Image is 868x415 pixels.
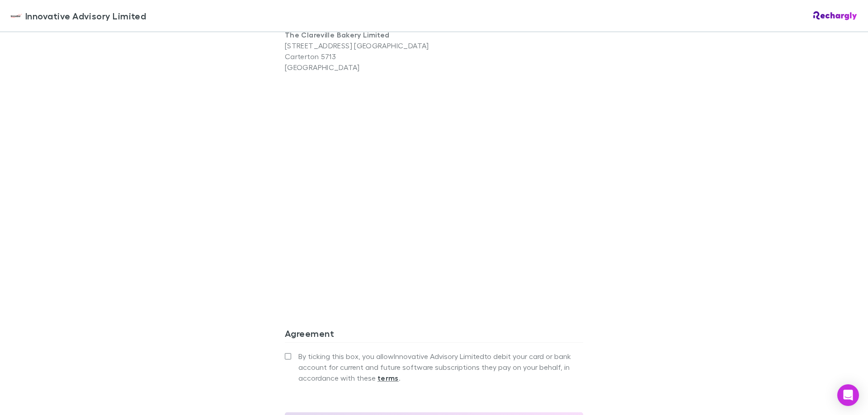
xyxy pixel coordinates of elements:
[837,384,859,406] div: Open Intercom Messenger
[283,78,585,286] iframe: Secure address input frame
[285,51,434,62] p: Carterton 5713
[285,62,434,73] p: [GEOGRAPHIC_DATA]
[11,10,22,21] img: Innovative Advisory Limited's Logo
[298,351,583,383] span: By ticking this box, you allow Innovative Advisory Limited to debit your card or bank account for...
[813,11,857,20] img: Rechargly Logo
[377,373,399,382] strong: terms
[285,29,434,40] p: The Clareville Bakery Limited
[285,40,434,51] p: [STREET_ADDRESS] [GEOGRAPHIC_DATA]
[25,9,146,23] span: Innovative Advisory Limited
[285,328,583,342] h3: Agreement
